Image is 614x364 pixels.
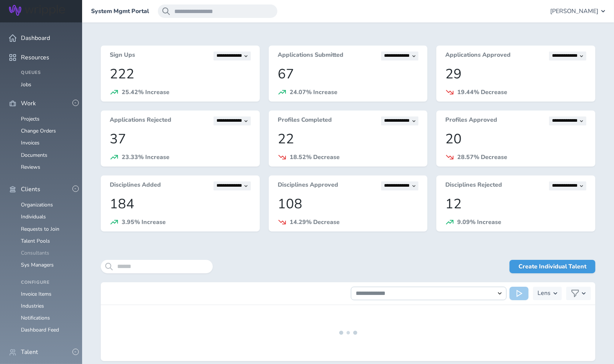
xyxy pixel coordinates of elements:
[550,4,605,18] button: [PERSON_NAME]
[110,196,251,212] p: 184
[278,196,419,212] p: 108
[21,261,54,268] a: Sys Managers
[445,52,511,60] h3: Applications Approved
[278,131,419,147] p: 22
[21,164,40,171] a: Reviews
[21,201,53,208] a: Organizations
[21,115,40,122] a: Projects
[445,131,586,147] p: 20
[278,52,343,60] h3: Applications Submitted
[278,66,419,82] p: 67
[21,186,40,193] span: Clients
[21,70,73,75] h4: Queues
[9,5,65,16] img: Wripple
[110,52,135,60] h3: Sign Ups
[91,8,149,15] a: System Mgmt Portal
[290,153,340,161] span: 18.52% Decrease
[122,153,169,161] span: 23.33% Increase
[110,131,251,147] p: 37
[122,218,166,226] span: 3.95% Increase
[21,127,56,134] a: Change Orders
[290,218,340,226] span: 14.29% Decrease
[445,196,586,212] p: 12
[533,287,562,300] button: Lens
[21,326,59,333] a: Dashboard Feed
[21,290,52,298] a: Invoice Items
[278,181,338,190] h3: Disciplines Approved
[72,100,79,106] button: -
[21,81,31,88] a: Jobs
[457,218,501,226] span: 9.09% Increase
[445,181,502,190] h3: Disciplines Rejected
[110,116,171,125] h3: Applications Rejected
[110,66,251,82] p: 222
[21,152,47,159] a: Documents
[537,287,551,300] h3: Lens
[110,181,161,190] h3: Disciplines Added
[21,54,49,61] span: Resources
[21,349,38,355] span: Talent
[550,8,598,15] span: [PERSON_NAME]
[21,314,50,321] a: Notifications
[445,66,586,82] p: 29
[122,88,169,96] span: 25.42% Increase
[21,139,40,146] a: Invoices
[21,100,36,107] span: Work
[457,153,507,161] span: 28.57% Decrease
[21,280,73,285] h4: Configure
[21,302,44,309] a: Industries
[21,213,46,220] a: Individuals
[509,287,529,300] button: Run Action
[21,237,50,245] a: Talent Pools
[509,260,595,273] a: Create Individual Talent
[457,88,507,96] span: 19.44% Decrease
[21,225,59,233] a: Requests to Join
[72,186,79,192] button: -
[21,35,50,41] span: Dashboard
[72,349,79,355] button: -
[278,116,332,125] h3: Profiles Completed
[290,88,337,96] span: 24.07% Increase
[445,116,497,125] h3: Profiles Approved
[21,249,49,256] a: Consultants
